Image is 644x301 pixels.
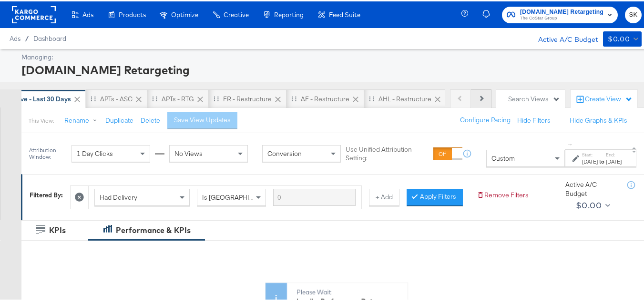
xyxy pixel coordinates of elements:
button: + Add [369,187,399,204]
span: Reporting [274,10,304,17]
div: Managing: [21,51,639,60]
button: Configure Pacing [453,110,517,127]
button: Apply Filters [407,187,463,204]
span: The CoStar Group [520,13,603,21]
div: AHL - Restructure [378,93,431,102]
div: Active A/C Budget [528,30,598,44]
span: Ads [10,33,20,41]
span: Creative [224,10,249,17]
div: Drag to reorder tab [291,95,296,100]
div: [DOMAIN_NAME] Retargeting [21,60,639,77]
div: Drag to reorder tab [369,95,374,100]
span: Is [GEOGRAPHIC_DATA] [202,192,275,200]
div: APTs - ASC [100,93,133,102]
div: Drag to reorder tab [152,95,157,100]
div: Performance & KPIs [116,223,191,234]
button: $0.00 [603,30,642,45]
div: APTs - RTG [162,93,194,102]
button: [DOMAIN_NAME] RetargetingThe CoStar Group [502,5,618,22]
div: Drag to reorder tab [214,95,219,100]
span: ↑ [566,142,575,145]
div: FR - Restructure [223,93,272,102]
span: Feed Suite [329,10,360,17]
span: [DOMAIN_NAME] Retargeting [520,6,603,16]
span: / [20,33,33,41]
div: Create View [585,93,633,103]
a: Dashboard [33,33,66,41]
button: Rename [58,111,107,128]
strong: to [598,156,606,164]
div: Filtered By: [30,189,63,198]
span: Custom [491,153,515,161]
button: Hide Filters [517,115,551,124]
button: SK [625,5,642,22]
span: Conversion [267,148,302,156]
div: [DATE] [582,156,598,164]
input: Enter a search term [273,187,356,205]
div: $0.00 [576,197,602,211]
span: SK [629,8,638,19]
label: End: [606,150,622,156]
div: KPIs [49,223,66,234]
label: Use Unified Attribution Setting: [346,144,429,161]
button: Duplicate [105,115,133,124]
label: Start: [582,150,598,156]
div: Active - Last 30 Days [10,93,71,102]
div: Active A/C Budget [565,179,618,196]
button: $0.00 [572,196,613,212]
div: $0.00 [608,32,630,44]
span: 1 Day Clicks [77,148,113,156]
span: Had Delivery [100,192,137,200]
span: Products [119,10,146,17]
span: No Views [174,148,203,156]
div: This View: [29,116,54,123]
div: AF - Restructure [301,93,349,102]
div: Attribution Window: [29,146,67,159]
button: Delete [141,115,160,124]
button: Hide Graphs & KPIs [570,115,627,124]
div: Drag to reorder tab [91,95,96,100]
span: Optimize [171,10,198,17]
span: Ads [82,10,93,17]
div: Search Views [508,93,560,102]
div: [DATE] [606,156,622,164]
button: Remove Filters [477,189,529,198]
